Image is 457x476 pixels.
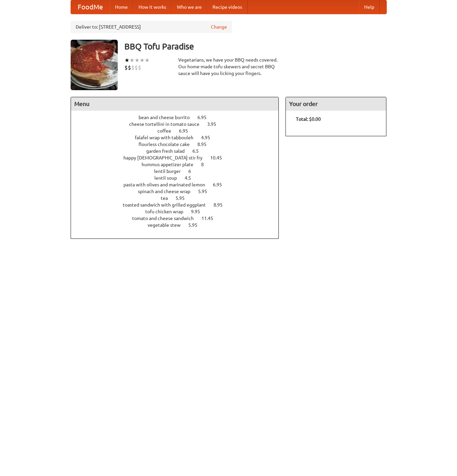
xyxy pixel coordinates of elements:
[188,169,198,174] span: 6
[211,24,227,30] a: Change
[161,195,175,201] span: tea
[71,0,110,14] a: FoodMe
[71,40,118,90] img: angular.jpg
[133,0,172,14] a: How it works
[188,222,204,228] span: 5.95
[213,182,229,187] span: 6.95
[110,0,133,14] a: Home
[71,97,279,111] h4: Menu
[359,0,380,14] a: Help
[161,195,197,201] a: tea 5.95
[135,64,138,71] li: $
[148,222,187,228] span: vegetable stew
[192,148,205,154] span: 6.5
[191,209,207,214] span: 9.95
[129,57,135,64] li: ★
[124,40,387,53] h3: BBQ Tofu Paradise
[201,135,217,140] span: 4.95
[135,135,223,140] a: falafel wrap with tabbouleh 4.95
[154,175,184,181] span: lentil soup
[124,64,128,71] li: $
[123,182,234,187] a: pasta with olives and marinated lemon 6.95
[138,64,141,71] li: $
[132,216,226,221] a: tomato and cheese sandwich 11.45
[135,57,140,64] li: ★
[207,121,223,127] span: 3.95
[207,0,247,14] a: Recipe videos
[71,21,232,33] div: Deliver to: [STREET_ADDRESS]
[124,57,129,64] li: ★
[178,57,279,77] div: Vegetarians, we have your BBQ needs covered. Our home-made tofu skewers and secret BBQ sauce will...
[123,182,212,187] span: pasta with olives and marinated lemon
[139,115,219,120] a: bean and cheese burrito 6.95
[138,189,220,194] a: spinach and cheese wrap 5.95
[197,115,213,120] span: 6.95
[123,202,235,208] a: toasted sandwich with grilled eggplant 8.95
[139,115,196,120] span: bean and cheese burrito
[210,155,229,160] span: 10.45
[139,142,196,147] span: flourless chocolate cake
[157,128,178,134] span: coffee
[146,148,211,154] a: garden fresh salad 6.5
[132,216,200,221] span: tomato and cheese sandwich
[214,202,229,208] span: 8.95
[201,216,220,221] span: 11.45
[145,57,150,64] li: ★
[140,57,145,64] li: ★
[131,64,135,71] li: $
[201,162,211,167] span: 8
[185,175,198,181] span: 4.5
[142,162,200,167] span: hummus appetizer plate
[145,209,213,214] a: tofu chicken wrap 9.95
[123,202,213,208] span: toasted sandwich with grilled eggplant
[179,128,195,134] span: 6.95
[135,135,200,140] span: falafel wrap with tabbouleh
[129,121,206,127] span: cheese tortellini in tomato sauce
[142,162,216,167] a: hummus appetizer plate 8
[145,209,190,214] span: tofu chicken wrap
[154,175,203,181] a: lentil soup 4.5
[123,155,234,160] a: happy [DEMOGRAPHIC_DATA] stir fry 10.45
[148,222,210,228] a: vegetable stew 5.95
[154,169,187,174] span: lentil burger
[128,64,131,71] li: $
[172,0,207,14] a: Who we are
[197,142,213,147] span: 8.95
[138,189,197,194] span: spinach and cheese wrap
[198,189,214,194] span: 5.95
[146,148,191,154] span: garden fresh salad
[286,97,386,111] h4: Your order
[157,128,200,134] a: coffee 6.95
[129,121,229,127] a: cheese tortellini in tomato sauce 3.95
[123,155,209,160] span: happy [DEMOGRAPHIC_DATA] stir fry
[139,142,219,147] a: flourless chocolate cake 8.95
[154,169,203,174] a: lentil burger 6
[176,195,191,201] span: 5.95
[296,116,321,122] b: Total: $0.00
